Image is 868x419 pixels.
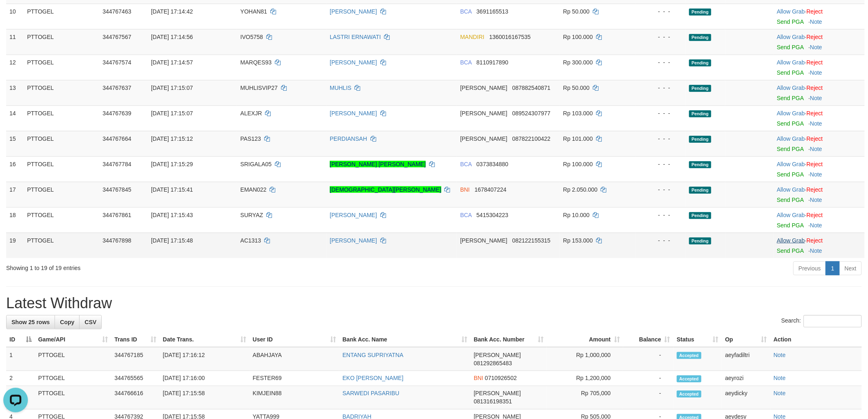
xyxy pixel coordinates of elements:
[639,185,683,194] div: - - -
[689,34,711,41] span: Pending
[774,105,865,131] td: ·
[689,9,711,16] span: Pending
[477,212,509,218] span: Copy 5415304223 to clipboard
[103,135,131,142] span: 344767664
[547,386,623,410] td: Rp 705,000
[810,69,822,76] a: Note
[774,207,865,233] td: ·
[777,222,804,229] a: Send PGA
[677,352,701,359] span: Accepted
[806,135,823,142] a: Reject
[489,34,531,40] span: Copy 1360016167535 to clipboard
[806,110,823,117] a: Reject
[6,295,862,311] h1: Latest Withdraw
[804,315,862,327] input: Search:
[6,131,24,156] td: 15
[774,131,865,156] td: ·
[330,85,352,91] a: MUHLIS
[35,347,111,371] td: PTTOGEL
[240,186,267,193] span: EMAN022
[677,391,701,398] span: Accepted
[777,85,806,91] span: ·
[475,186,507,193] span: Copy 1678407224 to clipboard
[563,8,590,15] span: Rp 50.000
[103,212,131,218] span: 344767861
[722,386,770,410] td: aeydicky
[460,59,472,66] span: BCA
[151,8,193,15] span: [DATE] 17:14:42
[722,332,770,347] th: Op: activate to sort column ascending
[240,135,261,142] span: PAS123
[810,44,822,50] a: Note
[777,8,805,15] a: Allow Grab
[79,315,102,329] a: CSV
[330,161,426,167] a: [PERSON_NAME] [PERSON_NAME]
[777,110,805,117] a: Allow Grab
[777,237,806,244] span: ·
[460,161,472,167] span: BCA
[477,161,509,167] span: Copy 0373834880 to clipboard
[689,85,711,92] span: Pending
[6,332,35,347] th: ID: activate to sort column descending
[689,238,711,245] span: Pending
[777,161,805,167] a: Allow Grab
[810,171,822,178] a: Note
[35,371,111,386] td: PTTOGEL
[330,59,377,66] a: [PERSON_NAME]
[806,212,823,218] a: Reject
[777,34,806,40] span: ·
[6,261,356,272] div: Showing 1 to 19 of 19 entries
[777,110,806,117] span: ·
[24,156,99,182] td: PTTOGEL
[774,390,786,397] a: Note
[563,59,593,66] span: Rp 300.000
[722,347,770,371] td: aeyfadiltri
[474,390,521,397] span: [PERSON_NAME]
[623,386,674,410] td: -
[24,4,99,29] td: PTTOGEL
[249,347,339,371] td: ABAHJAYA
[777,120,804,127] a: Send PGA
[777,186,806,193] span: ·
[485,375,517,382] span: Copy 0710926502 to clipboard
[639,58,683,66] div: - - -
[547,332,623,347] th: Amount: activate to sort column ascending
[460,34,484,40] span: MANDIRI
[777,212,806,218] span: ·
[806,186,823,193] a: Reject
[512,135,550,142] span: Copy 087822100422 to clipboard
[6,315,55,329] a: Show 25 rows
[806,59,823,66] a: Reject
[24,29,99,55] td: PTTOGEL
[563,186,598,193] span: Rp 2.050.000
[774,233,865,258] td: ·
[151,34,193,40] span: [DATE] 17:14:56
[810,247,822,254] a: Note
[563,135,593,142] span: Rp 101.000
[777,186,805,193] a: Allow Grab
[343,375,404,382] a: EKO [PERSON_NAME]
[460,135,507,142] span: [PERSON_NAME]
[810,197,822,203] a: Note
[770,332,862,347] th: Action
[103,59,131,66] span: 344767574
[777,95,804,101] a: Send PGA
[6,371,35,386] td: 2
[151,85,193,91] span: [DATE] 17:15:07
[240,110,262,117] span: ALEXJR
[810,95,822,101] a: Note
[151,135,193,142] span: [DATE] 17:15:12
[563,85,590,91] span: Rp 50.000
[477,59,509,66] span: Copy 8110917890 to clipboard
[111,371,160,386] td: 344765565
[151,110,193,117] span: [DATE] 17:15:07
[343,390,400,397] a: SARWEDI PASARIBU
[563,212,590,218] span: Rp 10.000
[777,8,806,15] span: ·
[160,371,249,386] td: [DATE] 17:16:00
[512,110,550,117] span: Copy 089524307977 to clipboard
[512,237,550,244] span: Copy 082122155315 to clipboard
[774,29,865,55] td: ·
[777,171,804,178] a: Send PGA
[11,319,50,325] span: Show 25 rows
